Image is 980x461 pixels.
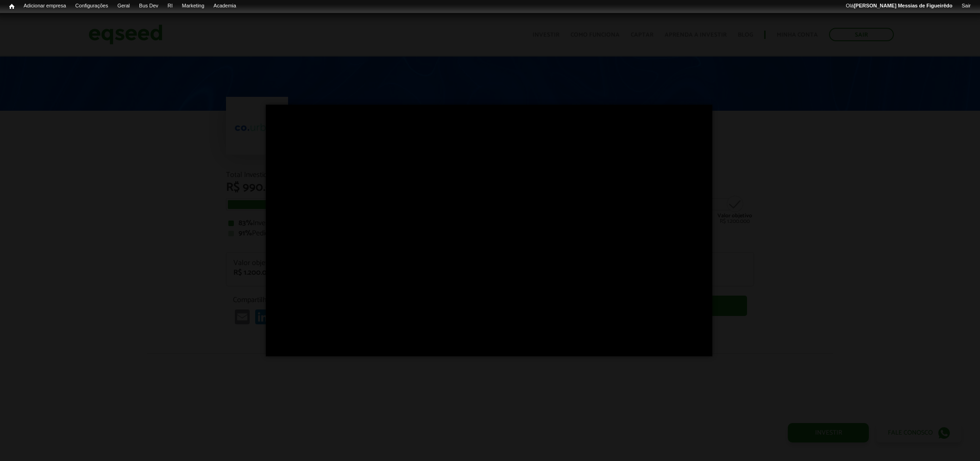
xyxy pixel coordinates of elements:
[113,2,134,10] a: Geral
[134,2,163,10] a: Bus Dev
[5,2,19,11] a: Início
[957,2,975,10] a: Sair
[177,2,209,10] a: Marketing
[19,2,71,10] a: Adicionar empresa
[163,2,177,10] a: RI
[841,2,957,10] a: Olá[PERSON_NAME] Messias de Figueirêdo
[9,3,14,10] span: Início
[854,3,952,8] strong: [PERSON_NAME] Messias de Figueirêdo
[209,2,241,10] a: Academia
[71,2,113,10] a: Configurações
